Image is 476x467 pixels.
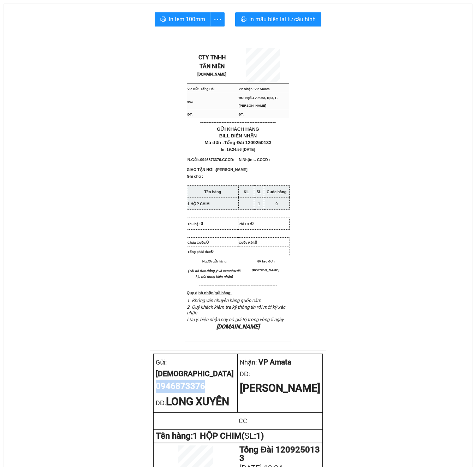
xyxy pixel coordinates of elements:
[187,174,203,184] span: Ghi chú :
[251,221,254,226] span: 0
[252,268,279,272] span: [PERSON_NAME]
[258,202,260,206] span: 1
[156,359,167,366] span: Gửi:
[249,15,316,24] span: In mẫu biên lai tự cấu hình
[239,417,247,425] span: CC
[201,221,203,226] span: 0
[257,260,275,263] span: NV tạo đơn
[222,158,235,162] span: CCCD:
[239,158,270,162] span: N.Nhận:
[204,190,221,194] strong: Tên hàng
[216,167,247,172] span: [PERSON_NAME]
[188,113,193,116] span: ĐT:
[221,147,255,152] span: In :
[254,158,270,162] span: -
[196,269,240,278] em: như đã ký, nội dung biên nhận)
[203,282,277,288] span: -----------------------------------------------
[240,356,320,368] div: VP Amata
[187,167,248,172] span: GIAO TẬN NƠI :
[235,12,321,26] button: printerIn mẫu biên lai tự cấu hình
[187,317,284,322] span: Lưu ý: biên nhận này có giá trị trong vòng 5 ngày
[211,15,224,24] span: more
[188,202,210,206] span: 1 HỘP CHIM
[211,249,213,254] span: 0
[255,158,270,162] span: . CCCD :
[241,16,246,23] span: printer
[188,158,236,162] span: N.Gửi:
[187,305,285,315] span: 2. Quý khách kiểm tra kỹ thông tin rồi mới ký xác nhận
[202,260,227,263] span: Người gửi hàng
[240,370,250,378] span: DĐ:
[187,298,261,303] span: 1. Không vân chuyển hàng quốc cấm
[203,63,225,70] span: ÂN NIÊN
[169,15,205,24] span: In tem 100mm
[156,356,235,380] div: [DEMOGRAPHIC_DATA]
[188,100,194,104] span: ĐC:
[219,133,257,138] span: BILL BIÊN NHẬN
[240,382,320,394] span: [PERSON_NAME]
[257,190,262,194] strong: SL
[244,190,249,194] strong: KL
[198,54,226,61] span: CTY TNHH
[156,380,235,393] div: 0946873376
[188,222,203,226] span: Thu hộ :
[224,140,272,145] span: Tổng Đài 1209250133
[200,119,276,125] span: ----------------------------------------------
[156,432,320,441] div: Tên hàng: 1 HỘP CHIM ( : 1 )
[239,241,257,244] span: Cước Rồi:
[199,282,203,288] span: ---
[239,113,244,116] span: ĐT:
[275,202,278,206] span: 0
[255,240,257,245] span: 0
[200,158,236,162] span: 0946873376.
[244,431,254,441] span: SL
[200,63,203,70] span: T
[187,291,232,295] strong: Quy định nhận/gửi hàng:
[267,190,286,194] strong: Cước hàng
[188,241,209,244] span: Chưa Cước:
[188,87,215,91] span: VP Gửi: Tổng Đài
[210,12,225,26] button: more
[156,399,166,407] span: DĐ:
[240,359,257,366] span: Nhận:
[217,126,259,132] span: GỬI KHÁCH HÀNG
[239,87,270,91] span: VP Nhận: VP Amata
[239,445,320,462] div: Tổng Đài 1209250133
[160,16,166,23] span: printer
[155,12,211,26] button: printerIn tem 100mm
[216,323,260,330] em: [DOMAIN_NAME]
[239,222,254,226] span: Phí TH :
[239,96,278,107] span: ĐC: Ngã 4 Amata, Kp3, F, [PERSON_NAME]
[166,395,229,408] span: LONG XUYÊN
[227,147,255,152] span: 19:24:56 [DATE]
[188,250,214,254] span: Tổng phải thu:
[204,140,271,145] span: Mã đơn :
[188,269,230,273] em: (Tôi đã đọc,đồng ý và xem
[199,158,235,162] span: -
[206,240,209,245] span: 0
[197,72,226,77] strong: [DOMAIN_NAME]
